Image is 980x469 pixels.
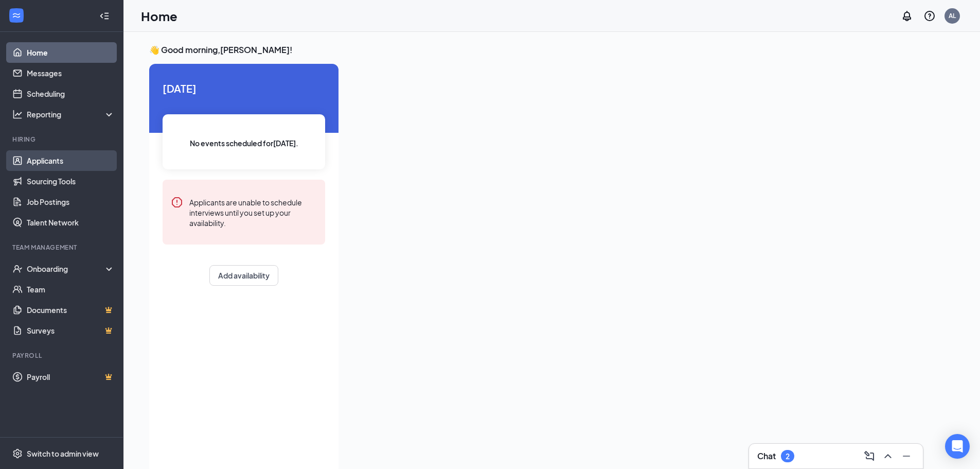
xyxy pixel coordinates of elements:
[141,7,177,25] h1: Home
[99,11,110,21] svg: Collapse
[949,11,956,20] div: AL
[27,192,115,212] a: Job Postings
[757,450,776,462] h3: Chat
[898,448,915,464] button: Minimize
[27,212,115,233] a: Talent Network
[163,80,325,96] span: [DATE]
[171,196,183,209] svg: Error
[27,264,106,274] div: Onboarding
[27,171,115,192] a: Sourcing Tools
[12,109,23,119] svg: Analysis
[863,450,876,462] svg: ComposeMessage
[27,150,115,171] a: Applicants
[923,10,936,22] svg: QuestionInfo
[27,42,115,63] a: Home
[12,351,113,360] div: Payroll
[861,448,878,464] button: ComposeMessage
[27,367,115,387] a: PayrollCrown
[27,448,99,459] div: Switch to admin view
[945,434,970,459] div: Open Intercom Messenger
[880,448,896,464] button: ChevronUp
[27,83,115,104] a: Scheduling
[11,10,22,21] svg: WorkstreamLogo
[27,63,115,83] a: Messages
[27,109,115,119] div: Reporting
[12,243,113,252] div: Team Management
[149,44,923,56] h3: 👋 Good morning, [PERSON_NAME] !
[190,137,298,149] span: No events scheduled for [DATE] .
[27,300,115,320] a: DocumentsCrown
[189,196,317,228] div: Applicants are unable to schedule interviews until you set up your availability.
[882,450,894,462] svg: ChevronUp
[901,10,913,22] svg: Notifications
[900,450,913,462] svg: Minimize
[12,264,23,274] svg: UserCheck
[27,279,115,300] a: Team
[12,135,113,144] div: Hiring
[209,265,278,286] button: Add availability
[12,448,23,459] svg: Settings
[27,320,115,341] a: SurveysCrown
[786,452,790,461] div: 2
